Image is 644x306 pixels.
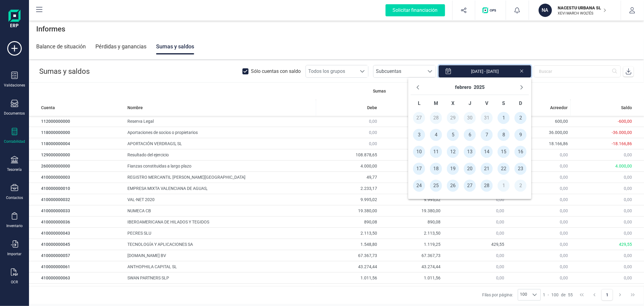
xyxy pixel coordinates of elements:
span: de [561,292,566,298]
span: 55 [568,292,573,298]
div: NA [539,4,552,17]
span: X [451,100,454,106]
button: Last Page [627,289,639,301]
span: 9.995,02 [424,197,441,202]
div: Pérdidas y ganancias [95,39,146,54]
td: 20/02/2025 [461,160,478,177]
td: Resultado del ejercicio [125,149,316,161]
p: NACESTU URBANA SL [558,5,606,11]
span: 600,00 [555,119,568,124]
img: Logo de OPS [482,7,498,13]
td: ANTHOPHILA CAPITAL SL [125,261,316,272]
div: 0,00 [573,197,632,203]
span: J [469,100,471,106]
div: Contactos [6,195,23,200]
td: 22/02/2025 [495,160,512,177]
div: 0,00 [573,219,632,225]
span: 7 [481,129,493,141]
td: 410000000057 [29,250,125,261]
span: 6 [464,129,476,141]
span: D [519,100,522,106]
span: 2.113,50 [424,231,441,236]
div: 0,00 [573,185,632,191]
span: 0,00 [560,253,568,258]
td: 18/02/2025 [428,160,444,177]
span: 49,77 [367,175,377,180]
span: 0,00 [496,220,504,224]
span: 27 [464,180,476,192]
span: Cuenta [41,105,55,111]
td: 410000000010 [29,183,125,194]
span: 67.367,73 [422,253,441,258]
td: 13/02/2025 [461,143,478,160]
span: 5 [447,129,459,141]
span: 4.000,00 [360,164,377,168]
span: 9.995,02 [360,197,377,202]
span: 1 [498,112,510,124]
td: 118000000004 [29,138,125,149]
div: 0,00 [573,264,632,270]
td: 08/02/2025 [495,126,512,143]
td: 410000000061 [29,261,125,272]
td: 26/02/2025 [444,177,461,194]
span: 28 [481,180,493,192]
td: 24/02/2025 [411,177,428,194]
td: 15/02/2025 [495,143,512,160]
input: Buscar [534,65,621,77]
button: Solicitar financiación [378,1,452,20]
span: 0,00 [496,197,504,202]
td: 28/01/2025 [428,109,444,126]
td: 29/01/2025 [444,109,461,126]
td: 260000000000 [29,161,125,172]
span: 15 [498,146,510,158]
span: 11 [430,146,442,158]
span: 0,00 [560,264,568,269]
td: NUMECA CB [125,205,316,216]
img: Logo Finanedi [8,10,21,29]
div: Tesorería [7,167,22,172]
td: EMPRESA MIXTA VALENCIANA DE AGUAS, [125,183,316,194]
span: 1.011,56 [424,275,441,280]
span: Todos los grupos [306,65,357,77]
span: 1.119,25 [424,242,441,247]
td: 410000000003 [29,172,125,183]
div: 0,00 [573,174,632,180]
span: 43.274,44 [358,264,377,269]
button: Next Month [517,83,527,92]
td: IBEROAMERICANA DE HILADOS Y TEGIDOS [125,216,316,228]
div: 0,00 [573,152,632,158]
td: 10/02/2025 [411,143,428,160]
span: 0,00 [560,242,568,247]
td: 05/02/2025 [444,126,461,143]
div: OCR [11,280,18,285]
td: 410000000033 [29,205,125,216]
span: 0,00 [369,130,377,135]
span: Acreedor [550,105,568,111]
td: SWAN PARTNERS SLP [125,272,316,284]
div: Importar [8,252,22,256]
span: V [485,100,488,106]
td: 11/02/2025 [428,143,444,160]
td: 410000000043 [29,228,125,239]
span: 67.367,73 [358,253,377,258]
td: 03/02/2025 [411,126,428,143]
span: Saldo [621,105,632,111]
div: 0,00 [573,208,632,214]
td: 02/03/2025 [512,177,529,194]
span: 12 [447,146,459,158]
span: 2 [514,112,527,124]
span: Debe [367,105,377,111]
span: Sumas y saldos [39,67,90,76]
td: [PERSON_NAME] [125,284,316,295]
span: 20 [464,163,476,175]
span: Subcuentas [373,65,424,77]
span: 19.380,00 [358,208,377,213]
div: Informes [29,19,644,39]
div: Filas por página: [482,289,541,301]
span: 16 [514,146,527,158]
span: L [418,100,421,106]
td: REGISTRO MERCANTIL [PERSON_NAME][GEOGRAPHIC_DATA] [125,172,316,183]
span: 22 [498,163,510,175]
td: 410000000063 [29,272,125,284]
span: 14 [481,146,493,158]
